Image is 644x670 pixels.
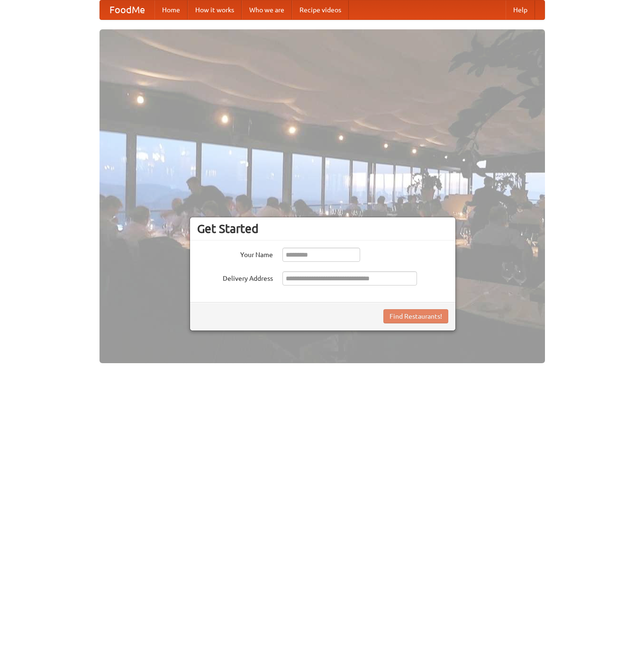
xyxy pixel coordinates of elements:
[100,0,154,19] a: FoodMe
[242,0,292,19] a: Who we are
[506,0,535,19] a: Help
[383,309,448,323] button: Find Restaurants!
[188,0,242,19] a: How it works
[154,0,188,19] a: Home
[197,248,273,259] label: Your Name
[197,222,448,236] h3: Get Started
[197,271,273,283] label: Delivery Address
[292,0,349,19] a: Recipe videos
